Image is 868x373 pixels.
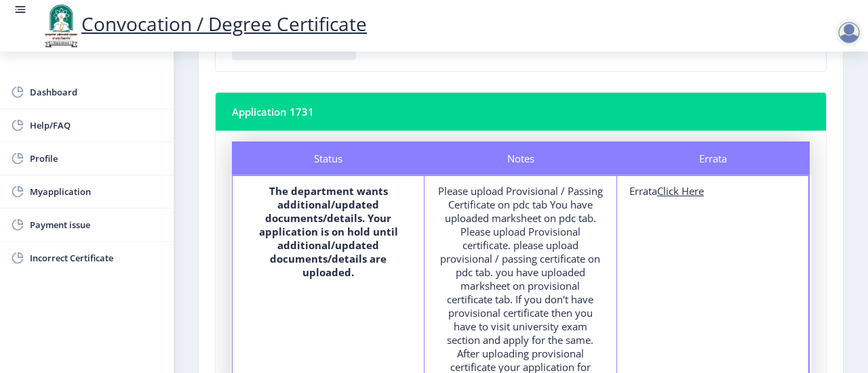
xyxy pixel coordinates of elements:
[41,11,367,37] a: Convocation / Degree Certificate
[41,3,81,49] img: logo
[259,184,398,279] b: The department wants additional/updated documents/details. Your application is on hold until addi...
[216,93,826,131] nb-card-header: Application 1731
[30,117,163,133] span: Help/FAQ
[30,84,163,100] span: Dashboard
[425,141,617,175] div: Notes
[232,141,425,175] div: Status
[30,250,163,266] span: Incorrect Certificate
[30,183,163,200] span: Myapplication
[629,184,796,198] div: Errata
[617,141,810,175] div: Errata
[30,217,163,233] span: Payment issue
[30,150,163,167] span: Profile
[657,184,704,198] u: Click Here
